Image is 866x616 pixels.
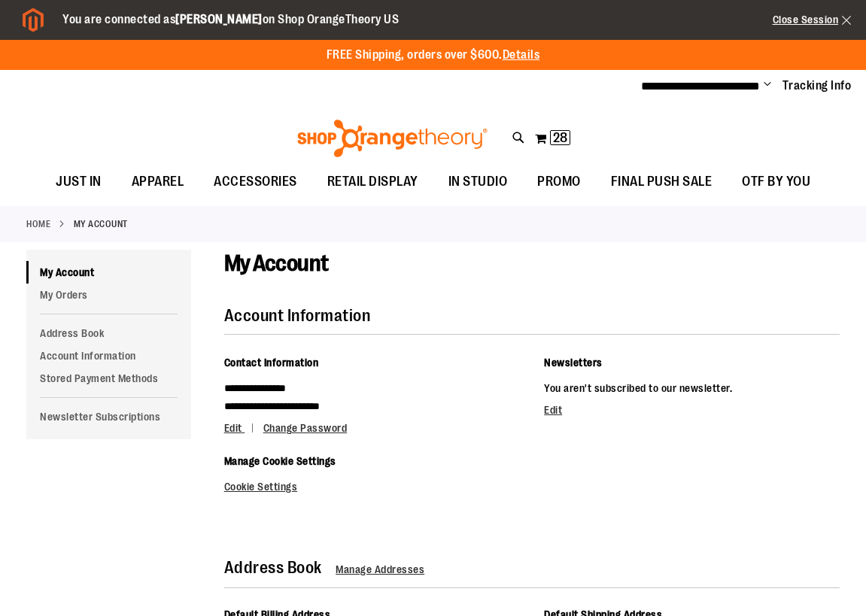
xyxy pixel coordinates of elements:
a: Address Book [26,322,191,344]
a: Details [503,48,540,62]
a: JUST IN [41,165,117,199]
strong: My Account [74,217,128,231]
span: FINAL PUSH SALE [611,165,713,199]
a: Close Session [773,14,852,26]
a: Stored Payment Methods [26,367,191,390]
a: ACCESSORIES [199,165,312,199]
strong: Account Information [224,306,371,325]
span: Edit [224,422,242,434]
strong: Address Book [224,558,322,577]
a: Change Password [263,422,348,434]
a: IN STUDIO [433,165,523,199]
a: APPAREL [117,165,199,199]
a: FINAL PUSH SALE [596,165,728,199]
a: Account Information [26,344,191,367]
a: Manage Addresses [336,563,424,575]
span: IN STUDIO [448,165,508,199]
span: Manage Cookie Settings [224,455,336,467]
span: APPAREL [132,165,184,199]
a: My Orders [26,284,191,306]
span: ACCESSORIES [214,165,297,199]
span: PROMO [537,165,581,199]
span: RETAIL DISPLAY [327,165,418,199]
a: Cookie Settings [224,481,298,493]
span: JUST IN [56,165,102,199]
a: PROMO [522,165,596,199]
img: Shop Orangetheory [295,120,490,157]
span: You are connected as on Shop OrangeTheory US [62,13,399,26]
span: Newsletters [544,357,603,369]
a: RETAIL DISPLAY [312,165,433,199]
a: Edit [544,404,562,416]
a: Home [26,217,50,231]
a: Tracking Info [782,77,852,94]
a: OTF BY YOU [727,165,825,199]
img: Magento [23,8,44,32]
span: 28 [553,130,567,145]
strong: [PERSON_NAME] [175,13,263,26]
p: You aren't subscribed to our newsletter. [544,379,840,397]
span: My Account [224,250,329,276]
a: Newsletter Subscriptions [26,405,191,428]
a: Edit [224,422,261,434]
a: My Account [26,261,191,284]
p: FREE Shipping, orders over $600. [327,47,540,64]
button: Account menu [764,78,771,93]
span: OTF BY YOU [742,165,810,199]
span: Contact Information [224,357,319,369]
